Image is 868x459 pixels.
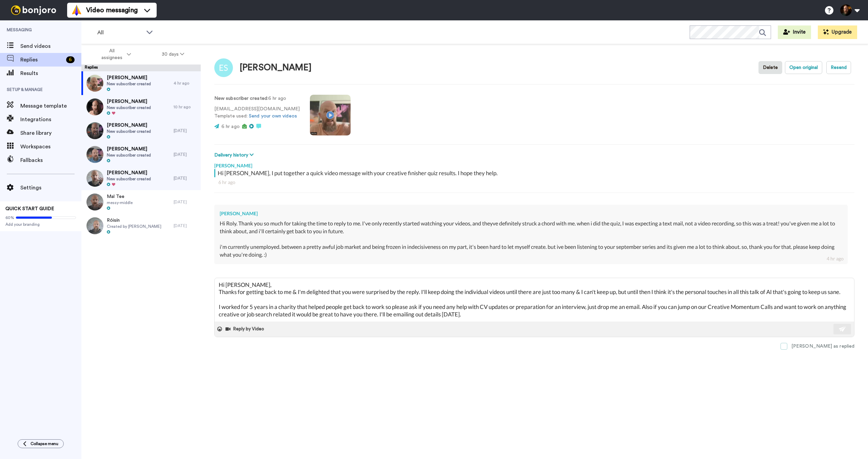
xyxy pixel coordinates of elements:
button: Open original [785,61,822,74]
a: Mal Teemessy-middle[DATE] [81,190,201,214]
div: Hi Roly. Thank you so much for taking the time to reply to me. I've only recently started watchin... [220,220,842,258]
span: messy-middle [107,200,133,205]
div: Hi [PERSON_NAME], I put together a quick video message with your creative finisher quiz results. ... [218,169,853,177]
span: All [97,29,143,37]
a: RóisínCreated by [PERSON_NAME][DATE] [81,214,201,238]
strong: New subscriber created [214,96,267,101]
span: 6 hr ago [221,124,240,129]
button: Delivery history [214,151,256,159]
span: New subscriber created [107,129,151,134]
img: 4fdba7da-6853-45f6-bad0-99c04b3c0d12-thumb.jpg [86,217,103,234]
button: Reply by Video [225,324,266,334]
span: Share library [20,129,81,137]
div: [DATE] [174,128,197,133]
img: f9fe80a6-8ada-4528-8a4a-856b0a58d52b-thumb.jpg [86,146,103,163]
span: New subscriber created [107,105,151,110]
div: [DATE] [174,223,197,228]
div: [DATE] [174,152,197,157]
a: [PERSON_NAME]New subscriber created[DATE] [81,166,201,190]
span: Replies [20,56,63,64]
div: [DATE] [174,176,197,181]
span: New subscriber created [107,152,151,158]
span: Results [20,69,81,77]
span: Settings [20,184,81,192]
span: Created by [PERSON_NAME] [107,224,161,229]
div: 4 hr ago [827,255,844,262]
button: Collapse menu [18,439,64,448]
img: bj-logo-header-white.svg [8,5,59,15]
span: QUICK START GUIDE [5,206,54,211]
span: [PERSON_NAME] [107,98,151,105]
div: [PERSON_NAME] [220,210,842,217]
span: Collapse menu [31,441,58,446]
div: [PERSON_NAME] [240,63,312,73]
img: b08d9885-6922-4c62-885e-383dd6a2f5e0-thumb.jpg [86,170,103,187]
div: [PERSON_NAME] as replied [791,343,854,350]
img: 45d06eb1-4205-44ad-a170-9134272a5604-thumb.jpg [86,194,103,210]
span: Mal Tee [107,193,133,200]
div: 6 [66,56,75,63]
span: Message template [20,102,81,110]
div: [PERSON_NAME] [214,159,854,169]
p: [EMAIL_ADDRESS][DOMAIN_NAME] Template used: [214,106,300,120]
div: [DATE] [174,199,197,205]
button: All assignees [83,45,146,64]
span: 60% [5,215,14,220]
span: [PERSON_NAME] [107,74,151,81]
button: Resend [826,61,851,74]
img: vm-color.svg [71,5,82,16]
div: 10 hr ago [174,104,197,110]
span: [PERSON_NAME] [107,169,151,176]
span: Integrations [20,115,81,124]
a: [PERSON_NAME]New subscriber created[DATE] [81,143,201,166]
span: New subscriber created [107,176,151,182]
span: Róisín [107,217,161,224]
span: All assignees [98,48,125,61]
img: send-white.svg [839,326,846,332]
img: b57eb4c0-ee95-47c8-98a1-560fac063961-thumb.jpg [86,98,103,115]
div: 6 hr ago [218,179,850,186]
a: [PERSON_NAME]New subscriber created10 hr ago [81,95,201,119]
img: Image of Emma S. [214,58,233,77]
a: [PERSON_NAME]New subscriber created[DATE] [81,119,201,143]
img: 2800ebd0-c511-4eaf-bc36-119368faebbe-thumb.jpg [86,75,103,92]
button: Delete [758,61,782,74]
button: 30 days [146,48,200,60]
div: 4 hr ago [174,80,197,86]
span: Send videos [20,42,81,50]
span: New subscriber created [107,81,151,87]
a: Send your own videos [249,114,297,118]
span: Fallbacks [20,156,81,164]
span: Video messaging [86,5,138,15]
p: : 6 hr ago [214,95,300,102]
span: Workspaces [20,143,81,151]
span: [PERSON_NAME] [107,146,151,152]
span: Add your branding [5,222,76,227]
div: Replies [81,65,201,71]
img: 127685a6-9000-4233-803e-0fb62c744a5c-thumb.jpg [86,122,103,139]
button: Upgrade [818,25,857,39]
button: Invite [778,25,811,39]
span: [PERSON_NAME] [107,122,151,129]
a: [PERSON_NAME]New subscriber created4 hr ago [81,71,201,95]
